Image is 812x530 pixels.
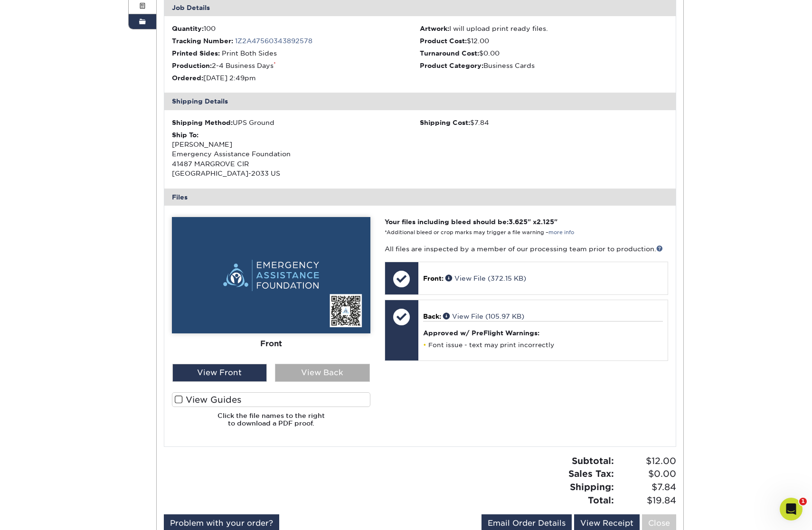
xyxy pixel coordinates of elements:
[2,501,81,527] iframe: Google Customer Reviews
[617,467,676,481] span: $0.00
[420,25,449,32] strong: Artwork:
[509,218,528,226] span: 3.625
[172,74,203,82] strong: Ordered:
[420,24,668,33] li: I will upload print ready files.
[423,274,444,282] span: Front:
[172,392,370,407] label: View Guides
[172,364,267,382] div: View Front
[235,37,312,45] a: 1Z2A47560343892578
[780,498,803,521] iframe: Intercom live chat
[275,364,370,382] div: View Back
[164,93,676,110] div: Shipping Details
[617,454,676,468] span: $12.00
[172,73,420,83] li: [DATE] 2:49pm
[423,312,441,320] span: Back:
[420,119,470,126] strong: Shipping Cost:
[172,333,370,354] div: Front
[385,218,557,226] strong: Your files including bleed should be: " x "
[420,62,483,69] strong: Product Category:
[172,118,420,127] div: UPS Ground
[420,37,467,45] strong: Product Cost:
[443,312,524,320] a: View File (105.97 KB)
[385,244,668,254] p: All files are inspected by a member of our processing team prior to production.
[172,25,204,32] strong: Quantity:
[420,118,668,127] div: $7.84
[537,218,554,226] span: 2.125
[617,494,676,507] span: $19.84
[172,37,233,45] strong: Tracking Number:
[420,61,668,70] li: Business Cards
[172,131,198,139] strong: Ship To:
[423,329,663,337] h4: Approved w/ PreFlight Warnings:
[172,49,220,57] strong: Printed Sides:
[172,412,370,435] h6: Click the file names to the right to download a PDF proof.
[172,62,212,69] strong: Production:
[568,468,614,479] strong: Sales Tax:
[588,495,614,505] strong: Total:
[172,61,420,70] li: 2-4 Business Days
[172,130,420,179] div: [PERSON_NAME] Emergency Assistance Foundation 41487 MARGROVE CIR [GEOGRAPHIC_DATA]-2033 US
[222,49,277,57] span: Print Both Sides
[423,341,663,349] li: Font issue - text may print incorrectly
[617,481,676,494] span: $7.84
[570,482,614,492] strong: Shipping:
[445,274,526,282] a: View File (372.15 KB)
[420,48,668,58] li: $0.00
[164,189,676,206] div: Files
[572,455,614,466] strong: Subtotal:
[420,49,479,57] strong: Turnaround Cost:
[420,36,668,46] li: $12.00
[172,119,233,126] strong: Shipping Method:
[385,229,574,236] small: *Additional bleed or crop marks may trigger a file warning –
[548,229,574,236] a: more info
[799,498,807,505] span: 1
[172,24,420,33] li: 100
